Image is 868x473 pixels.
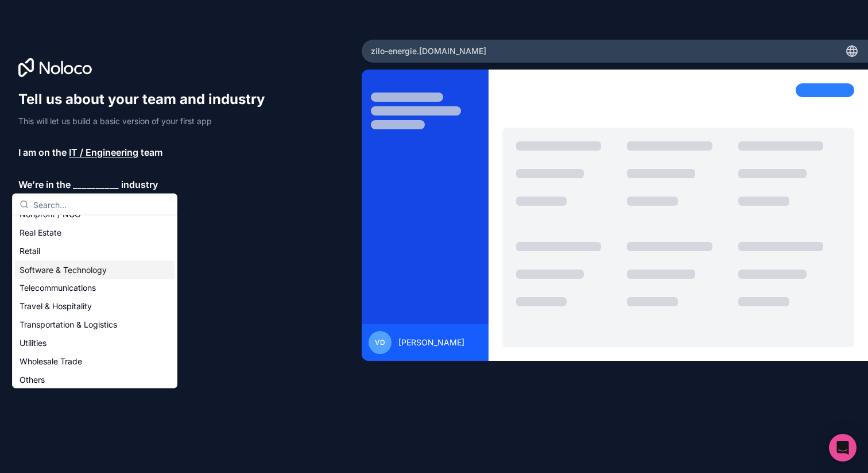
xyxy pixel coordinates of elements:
div: Utilities [15,334,175,353]
div: Suggestions [13,216,177,388]
div: Telecommunications [15,279,175,298]
span: I am on the [18,145,67,159]
div: Real Estate [15,224,175,243]
span: industry [121,178,158,191]
span: team [141,145,162,159]
span: We’re in the [18,178,71,191]
div: Wholesale Trade [15,353,175,371]
p: This will let us build a basic version of your first app [18,116,276,127]
h1: Tell us about your team and industry [18,90,276,109]
span: zilo-energie .[DOMAIN_NAME] [371,45,486,57]
span: [PERSON_NAME] [398,337,464,348]
div: Others [15,371,175,390]
div: Open Intercom Messenger [829,434,857,462]
div: Software & Technology [15,261,175,279]
div: Retail [15,243,175,261]
div: Travel & Hospitality [15,298,175,316]
span: IT / Engineering [69,145,138,159]
span: VD [375,338,385,347]
input: Search... [33,194,170,215]
span: __________ [73,178,119,191]
div: Transportation & Logistics [15,316,175,334]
